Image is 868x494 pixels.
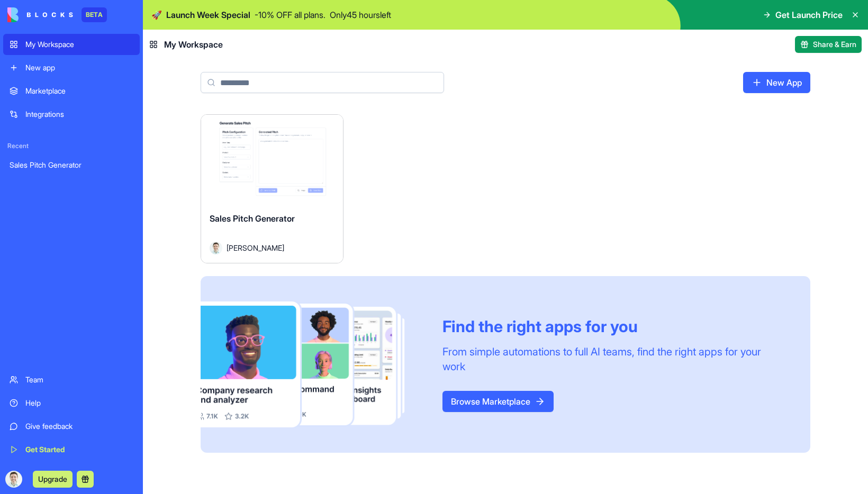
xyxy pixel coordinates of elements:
a: Sales Pitch Generator [3,154,140,176]
span: Sales Pitch Generator [210,213,295,224]
div: My Workspace [25,39,133,50]
span: Share & Earn [813,39,856,50]
a: Integrations [3,104,140,125]
button: Upgrade [33,471,73,488]
a: Marketplace [3,80,140,102]
img: ACg8ocJvaZlSjJuH8RofzJS8wCuIYToM1tXjU6S0rmGa1ZZ1kJr2Ry8=s96-c [5,471,22,488]
span: Recent [3,142,140,150]
div: Help [25,398,133,408]
a: BETA [7,7,107,22]
span: My Workspace [164,38,223,51]
span: Get Launch Price [775,8,843,21]
div: Marketplace [25,86,133,96]
div: Sales Pitch Generator [10,160,133,170]
a: Get Started [3,439,140,460]
div: From simple automations to full AI teams, find the right apps for your work [442,344,785,374]
p: - 10 % OFF all plans. [255,8,325,21]
a: Browse Marketplace [442,391,554,412]
a: Team [3,369,140,390]
span: 🚀 [151,8,162,21]
button: Share & Earn [795,36,862,53]
a: New App [743,72,810,93]
div: New app [25,62,133,73]
img: Avatar [210,242,222,254]
a: Help [3,392,140,414]
div: Integrations [25,109,133,120]
div: Get Started [25,444,133,455]
a: Sales Pitch GeneratorAvatar[PERSON_NAME] [201,114,343,263]
a: Give feedback [3,416,140,437]
div: Give feedback [25,421,133,432]
span: Launch Week Special [166,8,250,21]
div: Team [25,374,133,385]
a: New app [3,57,140,78]
a: My Workspace [3,34,140,55]
img: logo [7,7,73,22]
div: BETA [82,7,107,22]
img: Frame_181_egmpey.png [201,301,426,428]
a: Upgrade [33,473,73,484]
p: Only 45 hours left [330,8,391,21]
div: Find the right apps for you [442,317,785,336]
span: [PERSON_NAME] [227,242,284,253]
